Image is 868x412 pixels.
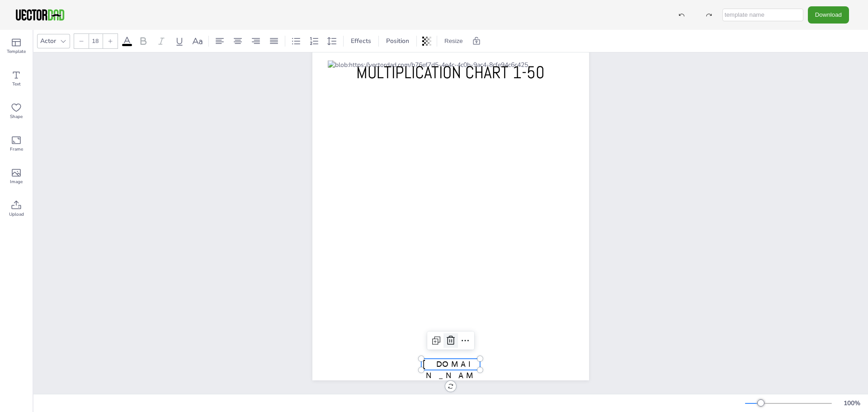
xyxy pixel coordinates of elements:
span: MULTIPLICATION CHART 1-50 [356,62,545,83]
span: Upload [9,211,24,218]
span: Template [7,48,26,55]
span: [DOMAIN_NAME] [423,359,479,392]
button: Resize [441,34,467,48]
span: Frame [10,146,23,153]
div: 100 % [841,399,863,407]
input: template name [722,9,803,21]
span: Effects [349,37,373,45]
span: Position [384,37,411,45]
img: VectorDad-1.png [14,8,66,22]
span: Shape [10,113,23,120]
span: Text [12,81,21,88]
button: Download [808,6,849,23]
div: Actor [38,35,58,47]
span: Image [10,178,23,185]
